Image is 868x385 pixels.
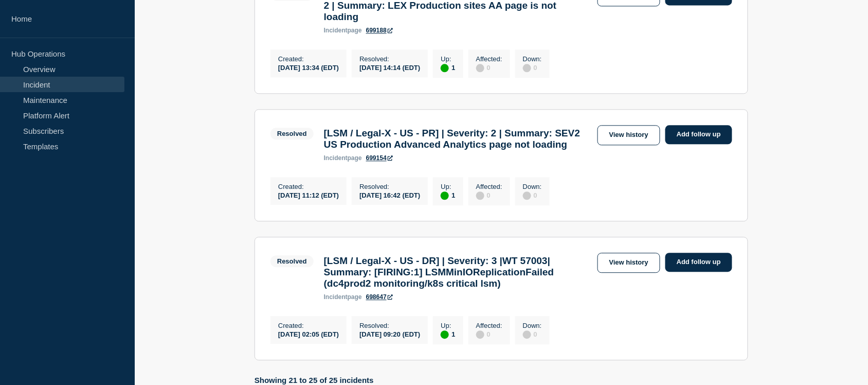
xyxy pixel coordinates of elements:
[324,27,362,34] p: page
[324,27,348,34] span: incident
[441,330,449,339] div: up
[523,322,542,329] p: Down :
[359,183,420,190] p: Resolved :
[523,329,542,339] div: 0
[359,329,420,338] div: [DATE] 09:20 (EDT)
[324,255,592,289] h3: [LSM / Legal-X - US - DR] | Severity: 3 |WT 57003| Summary: [FIRING:1] LSMMinIOReplicationFailed ...
[324,154,362,162] p: page
[359,322,420,329] p: Resolved :
[476,330,484,339] div: disabled
[270,255,314,267] span: Resolved
[324,128,592,150] h3: [LSM / Legal-X - US - PR] | Severity: 2 | Summary: SEV2 US Production Advanced Analytics page not...
[441,190,455,200] div: 1
[476,329,502,339] div: 0
[441,63,455,72] div: 1
[665,253,732,272] a: Add follow up
[359,190,420,199] div: [DATE] 16:42 (EDT)
[476,191,484,200] div: disabled
[598,253,660,273] a: View history
[476,322,502,329] p: Affected :
[366,154,393,162] a: 699154
[324,154,348,162] span: incident
[359,55,420,63] p: Resolved :
[441,64,449,72] div: up
[270,128,314,139] span: Resolved
[278,183,339,190] p: Created :
[523,183,542,190] p: Down :
[598,125,660,145] a: View history
[278,190,339,199] div: [DATE] 11:12 (EDT)
[278,329,339,338] div: [DATE] 02:05 (EDT)
[366,293,393,301] a: 698647
[476,63,502,72] div: 0
[441,322,455,329] p: Up :
[476,55,502,63] p: Affected :
[523,64,531,72] div: disabled
[255,376,511,384] p: Showing 21 to 25 of 25 incidents
[324,293,362,301] p: page
[441,191,449,200] div: up
[278,322,339,329] p: Created :
[441,329,455,339] div: 1
[476,183,502,190] p: Affected :
[523,63,542,72] div: 0
[366,27,393,34] a: 699188
[441,55,455,63] p: Up :
[324,293,348,301] span: incident
[441,183,455,190] p: Up :
[476,190,502,200] div: 0
[359,63,420,72] div: [DATE] 14:14 (EDT)
[523,191,531,200] div: disabled
[523,330,531,339] div: disabled
[278,63,339,72] div: [DATE] 13:34 (EDT)
[665,125,732,144] a: Add follow up
[278,55,339,63] p: Created :
[476,64,484,72] div: disabled
[523,55,542,63] p: Down :
[523,190,542,200] div: 0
